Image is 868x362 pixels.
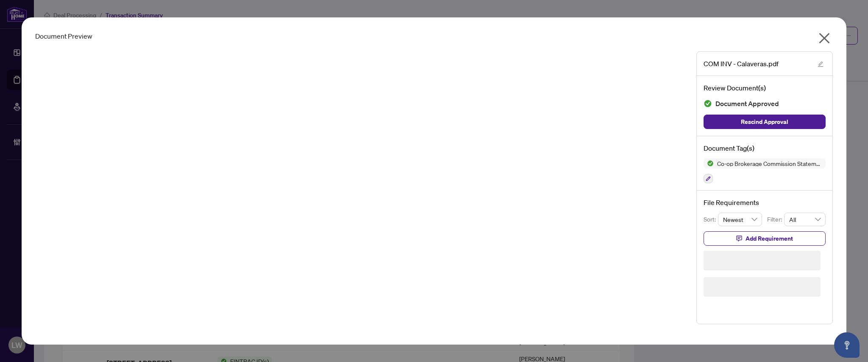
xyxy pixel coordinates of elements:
button: Add Requirement [704,231,826,246]
img: Document Status [704,99,712,108]
span: All [789,213,821,226]
h4: Review Document(s) [704,83,826,93]
div: Document Preview [35,31,833,41]
span: Document Approved [715,98,779,109]
h4: Document Tag(s) [704,143,826,153]
p: Sort: [704,215,718,224]
span: Co-op Brokerage Commission Statement [714,160,826,166]
button: Open asap [834,332,860,358]
span: COM INV - Calaveras.pdf [704,59,779,69]
span: close [818,31,831,45]
span: Add Requirement [746,232,793,245]
h4: File Requirements [704,197,826,208]
span: edit [818,61,823,67]
span: Rescind Approval [741,115,788,129]
button: Rescind Approval [704,115,826,129]
p: Filter: [767,215,784,224]
img: Status Icon [704,158,714,168]
span: Newest [723,213,757,226]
